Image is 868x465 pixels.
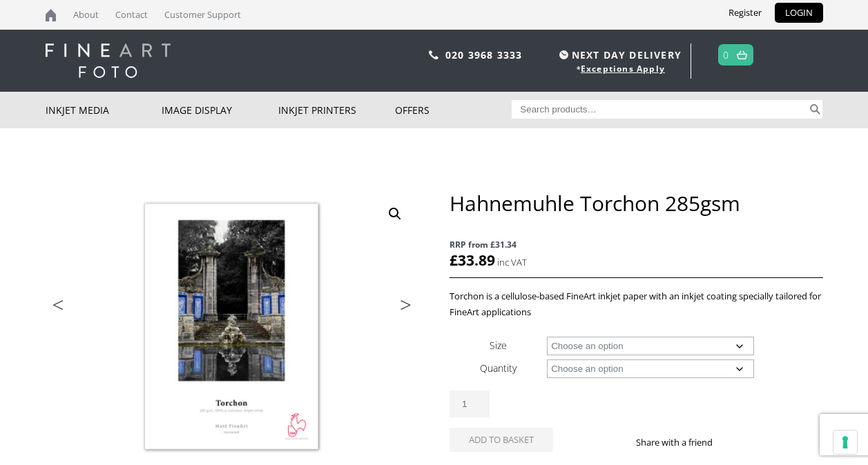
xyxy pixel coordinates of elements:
[450,288,822,320] p: Torchon is a cellulose-based FineArt inkjet paper with an inkjet coating specially tailored for F...
[512,100,807,119] input: Search products…
[775,3,823,23] a: LOGIN
[445,48,523,61] a: 020 3968 3333
[383,201,407,226] a: View full-screen image gallery
[737,50,747,59] img: basket.svg
[395,92,512,128] a: Offers
[450,428,553,452] button: Add to basket
[807,100,823,119] button: Search
[450,250,458,270] span: £
[46,43,171,78] img: logo-white.svg
[490,339,507,352] label: Size
[46,92,162,128] a: Inkjet Media
[559,50,568,59] img: time.svg
[450,250,495,270] bdi: 33.89
[581,63,665,75] a: Exceptions Apply
[556,47,682,63] span: NEXT DAY DELIVERY
[450,390,490,417] input: Product quantity
[162,92,278,128] a: Image Display
[429,50,438,59] img: phone.svg
[450,237,822,253] span: RRP from £31.34
[450,190,822,216] h1: Hahnemuhle Torchon 285gsm
[729,437,740,448] img: facebook sharing button
[723,45,729,65] a: 0
[718,3,772,23] a: Register
[480,362,517,375] label: Quantity
[636,435,729,451] p: Share with a friend
[762,437,773,448] img: email sharing button
[746,437,757,448] img: twitter sharing button
[278,92,395,128] a: Inkjet Printers
[833,431,857,454] button: Your consent preferences for tracking technologies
